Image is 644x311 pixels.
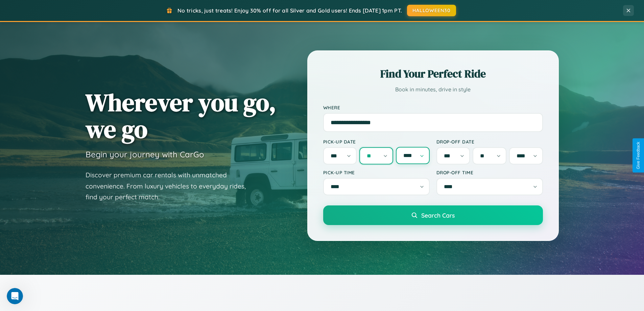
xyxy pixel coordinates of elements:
label: Where [323,105,543,110]
iframe: Intercom live chat [7,288,23,304]
span: Search Cars [421,212,455,219]
div: Give Feedback [636,142,641,169]
button: Search Cars [323,205,543,225]
label: Drop-off Time [436,170,543,175]
span: No tricks, just treats! Enjoy 30% off for all Silver and Gold users! Ends [DATE] 1pm PT. [177,7,402,14]
button: HALLOWEEN30 [407,5,456,16]
label: Pick-up Time [323,170,430,175]
p: Book in minutes, drive in style [323,85,543,94]
label: Pick-up Date [323,139,430,145]
h2: Find Your Perfect Ride [323,66,543,81]
label: Drop-off Date [436,139,543,145]
h1: Wherever you go, we go [86,89,276,142]
h3: Begin your journey with CarGo [86,149,204,159]
p: Discover premium car rentals with unmatched convenience. From luxury vehicles to everyday rides, ... [86,170,255,203]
